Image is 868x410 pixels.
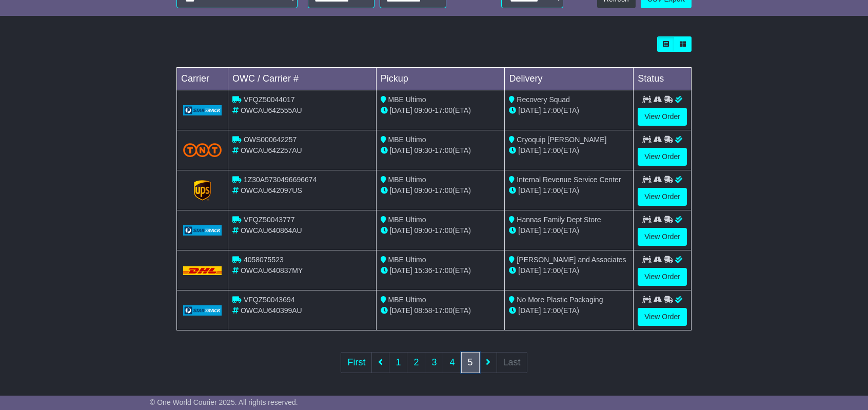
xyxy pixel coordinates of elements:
div: - (ETA) [381,265,501,276]
a: 2 [407,352,425,373]
span: 17:00 [543,146,561,154]
div: - (ETA) [381,305,501,316]
span: Hannas Family Dept Store [517,216,601,224]
span: Recovery Squad [517,95,570,104]
span: MBE Ultimo [388,256,426,264]
img: GetCarrierServiceLogo [194,180,211,201]
span: OWCAU640837MY [241,266,303,275]
span: MBE Ultimo [388,175,426,184]
span: OWCAU640864AU [241,226,302,235]
img: DHL.png [183,266,222,275]
a: 5 [461,352,480,373]
span: MBE Ultimo [388,216,426,224]
span: 08:58 [415,306,432,315]
span: [DATE] [518,186,541,194]
span: 17:00 [435,146,452,154]
div: (ETA) [509,185,629,196]
a: 4 [443,352,461,373]
span: OWCAU642555AU [241,106,302,114]
img: GetCarrierServiceLogo [183,225,222,236]
span: [DATE] [390,306,412,315]
span: 17:00 [435,226,452,235]
a: View Order [638,108,687,126]
span: [DATE] [390,266,412,275]
div: - (ETA) [381,145,501,156]
td: Carrier [177,68,228,90]
td: Status [634,68,692,90]
img: GetCarrierServiceLogo [183,305,222,316]
div: - (ETA) [381,185,501,196]
div: - (ETA) [381,105,501,116]
span: 09:00 [415,186,432,194]
span: [DATE] [390,146,412,154]
span: 17:00 [435,266,452,275]
div: (ETA) [509,265,629,276]
span: 09:00 [415,106,432,114]
span: No More Plastic Packaging [517,296,603,304]
span: 17:00 [435,106,452,114]
img: GetCarrierServiceLogo [183,105,222,115]
img: TNT_Domestic.png [183,143,222,157]
span: [DATE] [390,186,412,194]
span: [DATE] [518,306,541,315]
span: 15:36 [415,266,432,275]
span: [PERSON_NAME] and Associates [517,256,626,264]
a: View Order [638,228,687,246]
span: 17:00 [543,186,561,194]
span: 17:00 [543,266,561,275]
a: First [341,352,372,373]
span: [DATE] [518,226,541,235]
div: (ETA) [509,105,629,116]
a: View Order [638,308,687,326]
span: MBE Ultimo [388,95,426,104]
span: Cryoquip [PERSON_NAME] [517,135,606,144]
span: 09:00 [415,226,432,235]
a: 3 [425,352,443,373]
span: © One World Courier 2025. All rights reserved. [150,398,298,406]
span: OWS000642257 [244,135,297,144]
span: 17:00 [435,186,452,194]
span: Internal Revenue Service Center [517,175,621,184]
td: OWC / Carrier # [228,68,377,90]
span: VFQZ50043694 [244,296,295,304]
span: VFQZ50044017 [244,95,295,104]
a: View Order [638,148,687,166]
div: (ETA) [509,305,629,316]
a: View Order [638,188,687,206]
span: 1Z30A5730496696674 [244,175,317,184]
span: [DATE] [518,266,541,275]
span: OWCAU642097US [241,186,302,194]
span: [DATE] [390,226,412,235]
span: 17:00 [543,306,561,315]
span: [DATE] [390,106,412,114]
span: 09:30 [415,146,432,154]
span: [DATE] [518,146,541,154]
span: 4058075523 [244,256,284,264]
td: Delivery [505,68,634,90]
td: Pickup [376,68,505,90]
span: [DATE] [518,106,541,114]
a: View Order [638,268,687,286]
span: 17:00 [435,306,452,315]
span: OWCAU640399AU [241,306,302,315]
span: MBE Ultimo [388,296,426,304]
div: - (ETA) [381,225,501,236]
div: (ETA) [509,225,629,236]
span: VFQZ50043777 [244,216,295,224]
div: (ETA) [509,145,629,156]
span: MBE Ultimo [388,135,426,144]
span: 17:00 [543,226,561,235]
a: 1 [389,352,407,373]
span: 17:00 [543,106,561,114]
span: OWCAU642257AU [241,146,302,154]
